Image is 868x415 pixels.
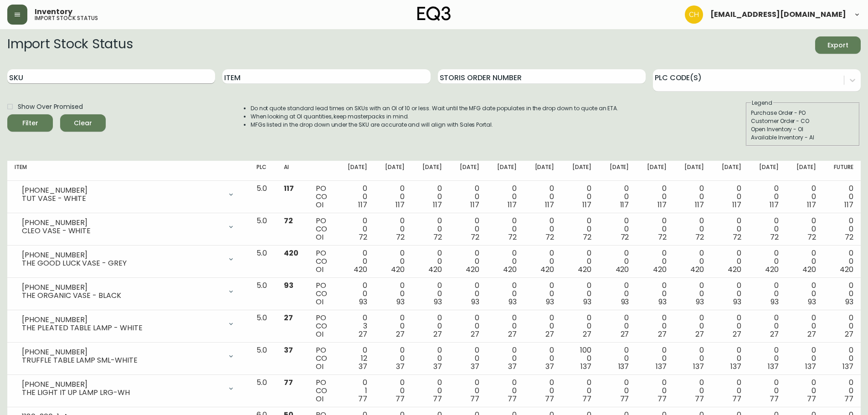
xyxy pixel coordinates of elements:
div: THE PLEATED TABLE LAMP - WHITE [22,324,222,332]
span: 93 [696,297,704,307]
span: 117 [545,200,554,210]
div: 0 0 [419,184,442,209]
button: Export [815,36,861,54]
div: 0 0 [569,282,591,306]
div: PO CO [316,379,329,403]
span: 117 [433,200,442,210]
span: 93 [508,297,517,307]
span: OI [316,200,324,210]
div: PO CO [316,249,329,274]
div: 0 0 [756,249,779,274]
div: 0 0 [457,282,479,306]
span: 93 [733,297,741,307]
span: 27 [433,329,442,339]
div: PO CO [316,346,329,371]
div: 0 0 [756,184,779,209]
span: 420 [428,264,442,275]
span: 77 [545,394,554,404]
div: 0 0 [719,217,741,241]
div: 0 0 [457,379,479,403]
span: 72 [545,232,554,242]
div: 0 0 [382,282,405,306]
span: 137 [768,361,779,372]
div: 0 1 [344,379,367,403]
th: [DATE] [412,161,449,181]
div: 0 0 [569,314,591,338]
div: PO CO [316,217,329,241]
div: Open Inventory - OI [751,125,855,133]
span: 77 [620,394,629,404]
div: 0 0 [643,217,666,241]
div: 0 0 [494,249,517,274]
span: 137 [656,361,667,372]
th: AI [277,161,308,181]
div: 0 0 [606,282,629,306]
div: 0 0 [344,217,367,241]
div: 0 0 [531,282,554,306]
div: 0 0 [719,282,741,306]
span: 117 [732,200,741,210]
div: TUT VASE - WHITE [22,195,222,203]
span: 72 [284,215,293,226]
span: 37 [471,361,479,372]
div: 0 0 [793,184,816,209]
span: 72 [695,232,704,242]
span: 117 [470,200,479,210]
div: 0 0 [831,184,853,209]
span: 37 [396,361,405,372]
span: OI [316,297,324,307]
div: 0 0 [831,314,853,338]
span: OI [316,394,324,404]
span: 77 [844,394,853,404]
div: THE ORGANIC VASE - BLACK [22,292,222,300]
span: Show Over Promised [18,102,83,112]
span: 27 [396,329,405,339]
div: 0 0 [457,346,479,371]
span: 420 [466,264,479,275]
div: [PHONE_NUMBER]TRUFFLE TABLE LAMP SML-WHITE [15,346,242,366]
div: 0 0 [606,217,629,241]
div: PO CO [316,184,329,209]
th: [DATE] [599,161,636,181]
div: 0 0 [831,346,853,371]
div: 0 0 [382,249,405,274]
span: 72 [359,232,367,242]
div: 0 0 [681,184,704,209]
span: 77 [284,377,293,388]
div: 100 0 [569,346,591,371]
span: 93 [396,297,405,307]
span: 420 [578,264,591,275]
span: 420 [354,264,367,275]
div: [PHONE_NUMBER] [22,316,222,324]
span: 77 [807,394,816,404]
div: 0 0 [344,249,367,274]
span: Clear [67,118,98,129]
div: 0 0 [419,379,442,403]
div: 0 0 [494,346,517,371]
td: 5.0 [249,213,277,246]
span: 93 [770,297,779,307]
div: 0 0 [382,217,405,241]
span: 420 [540,264,554,275]
div: 0 0 [494,217,517,241]
span: 77 [395,394,405,404]
span: 72 [433,232,442,242]
th: PLC [249,161,277,181]
div: 0 0 [681,282,704,306]
div: 0 0 [494,314,517,338]
div: 0 0 [569,249,591,274]
span: 37 [508,361,517,372]
span: 117 [620,200,629,210]
div: 0 0 [793,282,816,306]
div: 0 0 [569,217,591,241]
span: 93 [621,297,629,307]
td: 5.0 [249,181,277,213]
td: 5.0 [249,343,277,375]
div: [PHONE_NUMBER]CLEO VASE - WHITE [15,217,242,237]
span: 72 [733,232,741,242]
td: 5.0 [249,278,277,310]
div: 0 0 [719,184,741,209]
div: 0 0 [793,314,816,338]
span: OI [316,232,324,242]
div: 0 0 [606,346,629,371]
